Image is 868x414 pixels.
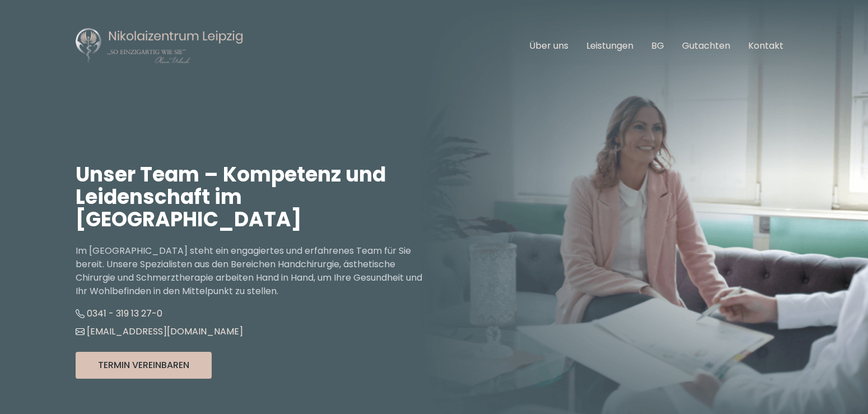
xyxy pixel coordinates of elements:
img: Nikolaizentrum Leipzig Logo [76,27,244,65]
p: Im [GEOGRAPHIC_DATA] steht ein engagiertes und erfahrenes Team für Sie bereit. Unsere Spezialiste... [76,244,434,298]
a: Über uns [529,39,568,52]
button: Termin Vereinbaren [76,352,212,379]
a: BG [651,39,664,52]
a: 0341 - 319 13 27-0 [76,307,162,320]
a: [EMAIL_ADDRESS][DOMAIN_NAME] [76,325,243,338]
h1: Unser Team – Kompetenz und Leidenschaft im [GEOGRAPHIC_DATA] [76,164,434,231]
a: Kontakt [748,39,783,52]
a: Leistungen [586,39,633,52]
a: Gutachten [682,39,730,52]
